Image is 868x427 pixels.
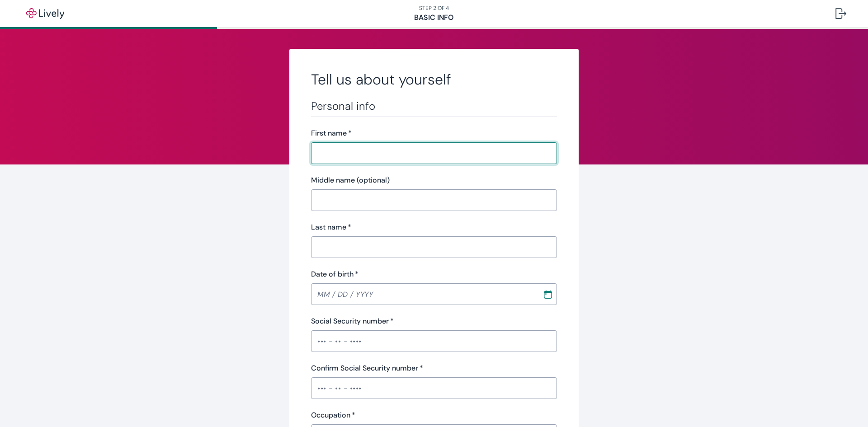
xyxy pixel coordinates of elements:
input: ••• - •• - •••• [311,379,557,397]
button: Choose date [540,286,556,302]
label: Date of birth [311,269,359,280]
button: Log out [828,3,854,24]
input: MM / DD / YYYY [311,285,536,303]
svg: Calendar [543,290,552,299]
h2: Tell us about yourself [311,70,557,89]
label: Occupation [311,410,355,421]
label: First name [311,128,352,139]
label: Middle name (optional) [311,175,390,186]
h3: Personal info [311,99,557,113]
img: Lively [20,8,71,19]
label: Confirm Social Security number [311,363,423,374]
input: ••• - •• - •••• [311,332,557,350]
label: Last name [311,222,351,233]
label: Social Security number [311,316,394,327]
